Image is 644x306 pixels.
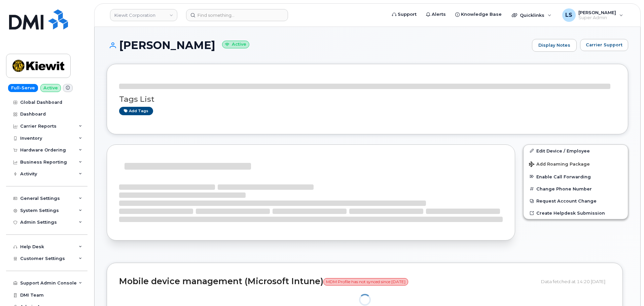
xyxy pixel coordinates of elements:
h1: [PERSON_NAME] [107,39,529,51]
small: Active [222,41,249,48]
span: Carrier Support [586,42,622,48]
span: Add Roaming Package [529,162,590,168]
h3: Tags List [119,95,616,103]
h2: Mobile device management (Microsoft Intune) [119,277,536,286]
a: Edit Device / Employee [524,145,628,157]
a: Create Helpdesk Submission [524,207,628,219]
button: Add Roaming Package [524,157,628,171]
button: Change Phone Number [524,183,628,195]
button: Enable Call Forwarding [524,171,628,183]
button: Carrier Support [580,39,628,51]
span: MDM Profile has not synced since [DATE] [323,278,408,286]
a: Display Notes [532,39,577,52]
button: Request Account Change [524,195,628,207]
span: Enable Call Forwarding [536,174,591,179]
a: Add tags [119,107,153,115]
div: Data fetched at 14:20 [DATE] [541,275,610,288]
